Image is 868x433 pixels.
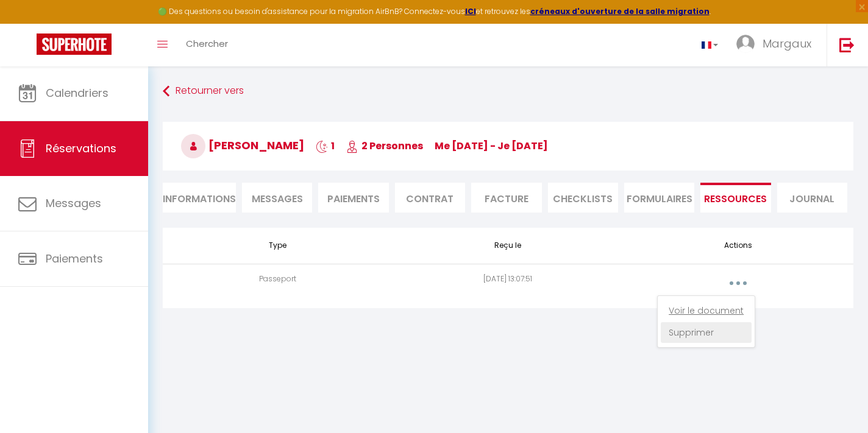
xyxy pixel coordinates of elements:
[163,264,393,302] td: Passeport
[10,5,46,41] button: Ouvrir le widget de chat LiveChat
[777,183,847,213] li: Journal
[177,24,237,66] a: Chercher
[727,24,827,66] a: ... Margaux
[46,195,101,211] span: Messages
[163,80,853,102] a: Retourner vers
[435,139,548,153] span: me [DATE] - je [DATE]
[46,141,116,156] span: Réservations
[37,33,112,55] img: Super Booking
[736,35,755,53] img: ...
[393,264,624,302] td: [DATE] 13:07:51
[186,37,228,50] span: Chercher
[763,36,811,51] span: Margaux
[839,37,855,52] img: logout
[624,183,694,213] li: FORMULAIRES
[46,251,103,266] span: Paiements
[393,228,624,264] th: Reçu le
[252,192,303,206] span: Messages
[346,139,423,153] span: 2 Personnes
[181,138,304,153] span: [PERSON_NAME]
[700,183,770,213] li: Ressources
[316,139,335,153] span: 1
[163,228,393,264] th: Type
[465,6,476,16] a: ICI
[46,85,108,100] span: Calendriers
[661,300,752,321] a: Voir le document
[163,183,236,213] li: Informations
[318,183,388,213] li: Paiements
[661,322,752,343] a: Supprimer
[395,183,465,213] li: Contrat
[530,6,710,16] a: créneaux d'ouverture de la salle migration
[471,183,541,213] li: Facture
[548,183,618,213] li: CHECKLISTS
[623,228,853,264] th: Actions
